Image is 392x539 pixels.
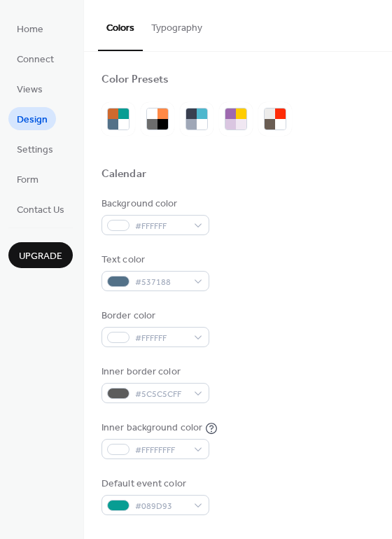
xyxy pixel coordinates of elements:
[8,167,47,190] a: Form
[17,83,43,97] span: Views
[135,443,187,458] span: #FFFFFFFF
[101,167,146,182] div: Calendar
[8,47,62,70] a: Connect
[101,253,206,267] div: Text color
[17,203,64,218] span: Contact Us
[101,197,206,211] div: Background color
[8,242,73,268] button: Upgrade
[17,173,38,188] span: Form
[101,309,206,323] div: Border color
[8,107,56,130] a: Design
[101,477,206,491] div: Default event color
[101,73,169,87] div: Color Presets
[19,249,62,264] span: Upgrade
[17,113,48,127] span: Design
[17,52,54,67] span: Connect
[8,77,51,100] a: Views
[135,499,187,514] span: #089D93
[135,387,187,402] span: #5C5C5CFF
[8,17,52,40] a: Home
[101,365,206,379] div: Inner border color
[8,197,73,220] a: Contact Us
[17,143,53,157] span: Settings
[17,22,43,37] span: Home
[101,421,202,435] div: Inner background color
[135,275,187,290] span: #537188
[135,219,187,234] span: #FFFFFF
[135,331,187,346] span: #FFFFFF
[8,137,62,160] a: Settings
